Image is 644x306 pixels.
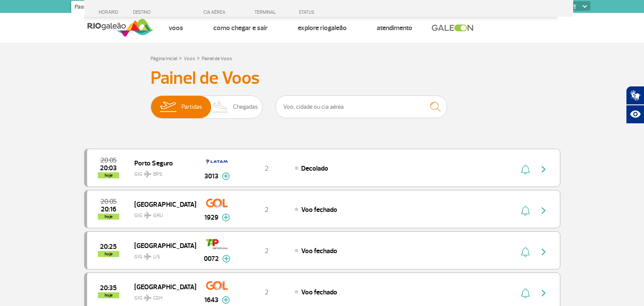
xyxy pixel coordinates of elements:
[101,206,116,212] span: 2025-08-26 20:16:00
[134,281,189,292] span: [GEOGRAPHIC_DATA]
[538,288,549,298] img: seta-direita-painel-voo.svg
[134,207,189,220] span: GIG
[134,199,189,210] span: [GEOGRAPHIC_DATA]
[202,55,232,62] a: Painel de Voos
[134,157,189,168] span: Porto Seguro
[134,248,189,261] span: GIG
[298,24,347,32] a: Explore RIOgaleão
[239,9,294,15] div: TERMINAL
[626,86,644,105] button: Abrir tradutor de língua de sinais.
[100,157,117,163] span: 2025-08-26 20:05:00
[169,24,183,32] a: Voos
[521,247,530,257] img: sino-painel-voo.svg
[197,53,200,63] a: >
[134,240,189,251] span: [GEOGRAPHIC_DATA]
[98,172,119,178] span: hoje
[213,24,268,32] a: Como chegar e sair
[204,254,219,264] span: 0072
[100,199,117,205] span: 2025-08-26 20:05:00
[208,96,233,118] img: slider-desembarque
[181,96,202,118] span: Partidas
[377,24,412,32] a: Atendimento
[301,247,337,255] span: Voo fechado
[144,294,151,301] img: destiny_airplane.svg
[134,290,189,302] span: GIG
[521,205,530,216] img: sino-painel-voo.svg
[233,96,258,118] span: Chegadas
[98,251,119,257] span: hoje
[294,9,364,15] div: STATUS
[204,212,218,223] span: 1929
[134,166,189,178] span: GIG
[100,244,117,250] span: 2025-08-26 20:25:00
[265,288,269,297] span: 2
[301,288,337,297] span: Voo fechado
[151,67,494,89] h3: Painel de Voos
[87,9,133,15] div: HORÁRIO
[275,95,447,118] input: Voo, cidade ou cia aérea
[98,214,119,220] span: hoje
[521,164,530,174] img: sino-painel-voo.svg
[153,171,162,178] span: BPS
[184,55,195,62] a: Voos
[626,105,644,124] button: Abrir recursos assistivos.
[538,164,549,174] img: seta-direita-painel-voo.svg
[153,253,160,261] span: LIS
[538,205,549,216] img: seta-direita-painel-voo.svg
[154,96,181,118] img: slider-embarque
[521,288,530,298] img: sino-painel-voo.svg
[626,86,644,124] div: Plugin de acessibilidade da Hand Talk.
[196,9,239,15] div: CIA AÉREA
[265,205,269,214] span: 2
[71,1,106,15] a: Passageiros
[144,171,151,177] img: destiny_airplane.svg
[153,212,163,220] span: GRU
[222,172,230,180] img: mais-info-painel-voo.svg
[100,285,117,291] span: 2025-08-26 20:35:00
[100,165,117,171] span: 2025-08-26 20:03:49
[222,255,230,263] img: mais-info-painel-voo.svg
[222,214,230,221] img: mais-info-painel-voo.svg
[222,296,230,304] img: mais-info-painel-voo.svg
[265,164,269,173] span: 2
[301,164,328,173] span: Decolado
[301,205,337,214] span: Voo fechado
[153,294,163,302] span: CGH
[144,253,151,260] img: destiny_airplane.svg
[144,212,151,219] img: destiny_airplane.svg
[179,53,182,63] a: >
[265,247,269,255] span: 2
[151,55,177,62] a: Página Inicial
[538,247,549,257] img: seta-direita-painel-voo.svg
[98,292,119,298] span: hoje
[133,9,196,15] div: DESTINO
[204,171,218,181] span: 3013
[204,295,218,305] span: 1643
